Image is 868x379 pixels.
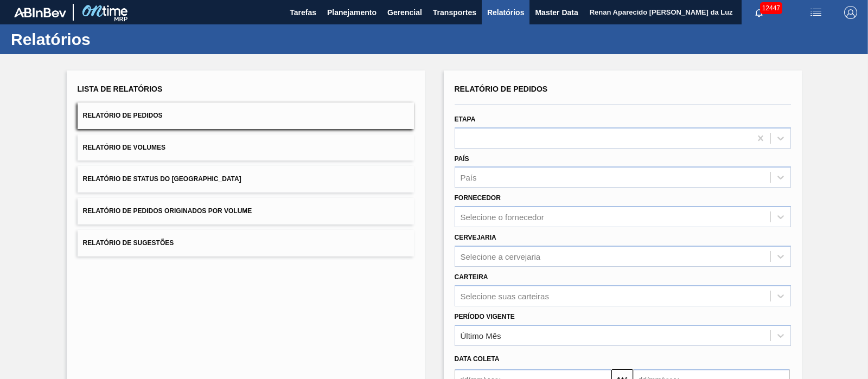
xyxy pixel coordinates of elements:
span: Tarefas [290,6,316,19]
span: Relatório de Status do [GEOGRAPHIC_DATA] [83,175,241,183]
span: Relatório de Pedidos Originados por Volume [83,207,252,215]
button: Relatório de Pedidos Originados por Volume [78,198,414,224]
div: Selecione a cervejaria [461,252,541,261]
div: Selecione suas carteiras [461,291,549,300]
span: Data coleta [455,355,500,363]
button: Relatório de Pedidos [78,102,414,129]
span: Planejamento [327,6,376,19]
button: Relatório de Status do [GEOGRAPHIC_DATA] [78,166,414,192]
span: Master Data [535,6,578,19]
button: Notificações [742,5,776,20]
label: Carteira [455,273,488,281]
span: Relatórios [487,6,524,19]
img: TNhmsLtSVTkK8tSr43FrP2fwEKptu5GPRR3wAAAABJRU5ErkJggg== [14,8,66,17]
div: Selecione o fornecedor [461,213,544,222]
label: País [455,155,469,163]
button: Relatório de Sugestões [78,230,414,256]
span: Relatório de Sugestões [83,239,174,247]
label: Cervejaria [455,234,496,241]
label: Fornecedor [455,194,501,202]
button: Relatório de Volumes [78,134,414,161]
img: userActions [809,6,822,19]
span: Lista de Relatórios [78,85,163,93]
label: Período Vigente [455,313,515,320]
h1: Relatórios [11,33,203,46]
img: Logout [844,6,857,19]
div: Último Mês [461,331,501,340]
label: Etapa [455,115,476,123]
span: Relatório de Pedidos [455,85,548,93]
span: Relatório de Volumes [83,144,165,151]
span: Gerencial [387,6,422,19]
span: Transportes [433,6,476,19]
span: 12447 [760,2,782,14]
span: Relatório de Pedidos [83,112,163,119]
div: País [461,173,477,182]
